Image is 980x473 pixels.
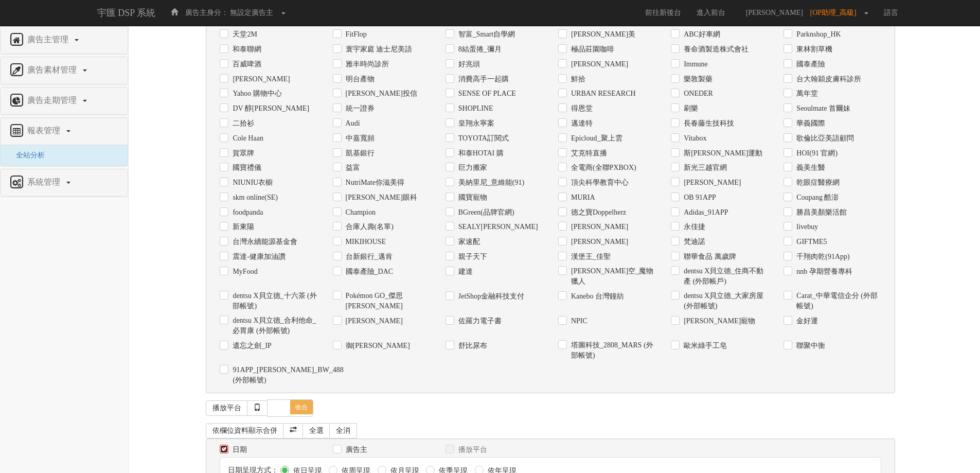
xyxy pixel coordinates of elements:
label: ABC好車網 [681,29,720,40]
label: 養命酒製造株式會社 [681,44,749,55]
label: 二拾衫 [230,118,254,129]
a: 報表管理 [8,123,120,139]
label: TOYOTA訂閱式 [456,133,509,144]
label: 金好運 [794,316,818,326]
label: 新東陽 [230,222,254,232]
label: 斯[PERSON_NAME]運動 [681,148,762,159]
label: 播放平台 [456,445,487,455]
span: 收合 [290,400,313,414]
label: 雅丰時尚診所 [343,59,389,69]
span: 報表管理 [25,126,65,135]
label: 漢堡王_佳聖 [568,252,611,262]
label: 好兆頭 [456,59,480,69]
label: 極品莊園咖啡 [568,44,614,55]
label: [PERSON_NAME] [568,237,628,247]
label: 聯華食品 萬歲牌 [681,252,736,262]
label: 歌倫比亞美語顧問 [794,133,854,144]
label: 乾眼症醫療網 [794,178,840,188]
label: [PERSON_NAME] [681,178,741,188]
span: 廣告走期管理 [25,96,82,104]
label: [PERSON_NAME]寵物 [681,316,755,326]
label: FitFlop [343,29,367,40]
label: Carat_中華電信企分 (外部帳號) [794,291,881,311]
label: Seoulmate 首爾妹 [794,103,850,114]
label: Adidas_91APP [681,207,728,218]
label: dentsu X貝立德_合利他命_必胃康 (外部帳號) [230,316,317,336]
label: 國泰產險_DAC [343,267,394,277]
label: 統一證券 [343,103,375,114]
label: [PERSON_NAME] [568,222,628,232]
label: 親子天下 [456,252,487,262]
label: 梵迪諾 [681,237,705,247]
label: 永佳捷 [681,222,705,232]
label: 美納里尼_意維能(91) [456,178,524,188]
label: 邁達特 [568,118,593,129]
label: 舒比尿布 [456,341,487,351]
label: ONEDER [681,89,713,99]
span: 廣告主身分： [185,9,228,16]
label: NIUNIU衣櫥 [230,178,273,188]
label: dentsu X貝立德_十六茶 (外部帳號) [230,291,317,311]
label: [PERSON_NAME] [343,316,403,326]
label: 德之寶Doppelherz [568,207,626,218]
a: 系統管理 [8,174,120,191]
label: 巨力搬家 [456,163,487,173]
label: 萬年堂 [794,89,818,99]
label: foodpanda [230,207,263,218]
label: Cole Haan [230,133,263,144]
label: 和泰HOTAI 購 [456,148,504,159]
label: 國泰產險 [794,59,825,69]
span: 廣告主管理 [25,35,74,44]
span: 系統管理 [25,178,65,186]
label: 和泰聯網 [230,44,261,55]
label: Champion [343,207,376,218]
label: MIKIHOUSE [343,237,386,247]
label: MyFood [230,267,257,277]
label: 義美生醫 [794,163,825,173]
label: skm online(SE) [230,192,278,203]
label: 樂敦製藥 [681,74,712,84]
label: 智富_Smart自學網 [456,29,515,40]
label: [PERSON_NAME] [230,74,290,84]
label: 歐米綠手工皂 [681,341,727,351]
label: 得恩堂 [568,103,593,114]
label: 益富 [343,163,360,173]
label: 合庫人壽(名單) [343,222,394,232]
label: dentsu X貝立德_大家房屋 (外部帳號) [681,291,768,311]
label: dentsu X貝立德_住商不動產 (外部帳戶) [681,266,768,287]
label: 佐羅力電子書 [456,316,502,326]
label: 千翔肉乾(91App) [794,252,849,262]
label: [PERSON_NAME]眼科 [343,192,417,203]
a: 廣告主管理 [8,32,120,48]
label: 震達-健康加油讚 [230,252,286,262]
a: 全站分析 [8,151,45,159]
label: 塔圖科技_2808_MARS (外部帳號) [568,340,655,361]
label: nnb 孕期營養專科 [794,267,852,277]
label: 寰宇家庭 迪士尼美語 [343,44,413,55]
label: livebuy [794,222,818,232]
label: [PERSON_NAME]美 [568,29,635,40]
label: MURIA [568,192,595,203]
label: 賀眾牌 [230,148,254,159]
label: 勝昌美顏樂活館 [794,207,847,218]
span: [PERSON_NAME] [741,9,808,16]
label: 遺忘之劍_IP [230,341,271,351]
label: 家速配 [456,237,480,247]
label: GIFTME5 [794,237,827,247]
span: 無設定廣告主 [230,9,273,16]
a: 全選 [302,423,330,439]
label: 華義國際 [794,118,825,129]
label: 台新銀行_邁肯 [343,252,393,262]
label: Coupang 酷澎 [794,192,839,203]
label: 台灣永續能源基金會 [230,237,297,247]
a: 廣告走期管理 [8,93,120,109]
label: 東林割草機 [794,44,832,55]
a: 全消 [329,423,357,439]
label: SENSE ОF PLACE [456,89,516,99]
label: 台大翰穎皮膚科診所 [794,74,861,84]
label: 鮮拾 [568,74,585,84]
label: Pokémon GO_傑思[PERSON_NAME] [343,291,430,311]
label: 廣告主 [343,445,367,455]
span: 廣告素材管理 [25,65,82,74]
